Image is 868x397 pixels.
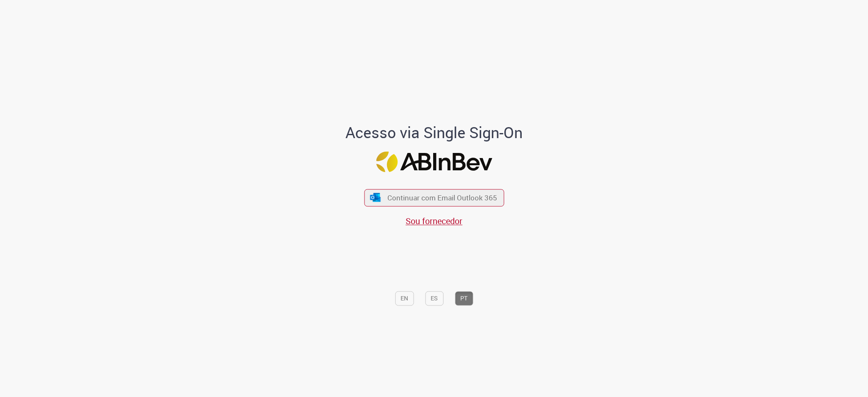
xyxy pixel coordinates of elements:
span: Continuar com Email Outlook 365 [387,193,497,203]
button: EN [395,292,414,306]
button: ES [425,292,443,306]
a: Sou fornecedor [406,215,462,227]
h1: Acesso via Single Sign-On [317,125,552,142]
button: PT [455,292,473,306]
img: ícone Azure/Microsoft 360 [370,193,381,202]
img: Logo ABInBev [376,151,492,172]
button: ícone Azure/Microsoft 360 Continuar com Email Outlook 365 [364,189,504,206]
